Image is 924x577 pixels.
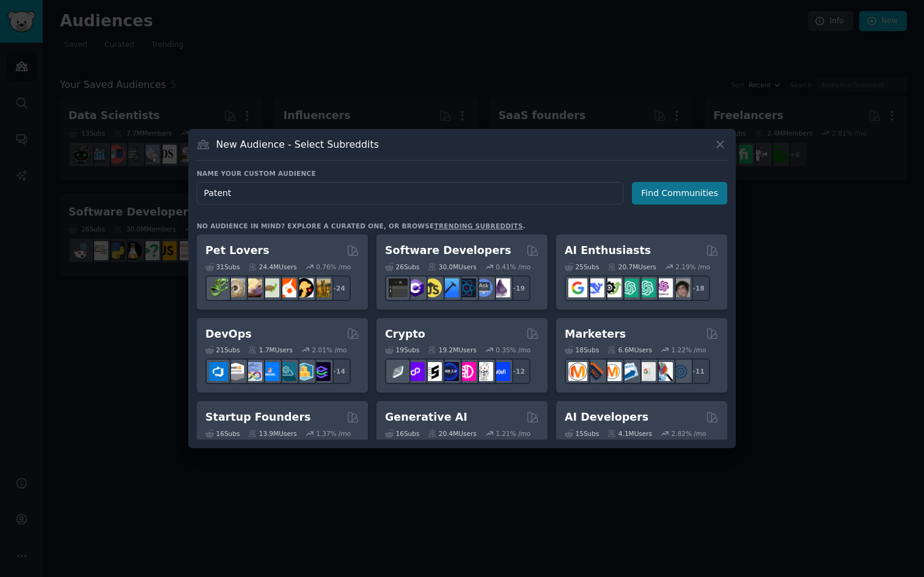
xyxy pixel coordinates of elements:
div: + 18 [684,275,710,301]
div: 0.35 % /mo [496,346,530,354]
img: bigseo [585,362,604,381]
img: CryptoNews [474,362,493,381]
img: azuredevops [209,362,228,381]
div: + 14 [325,358,351,384]
div: 19 Sub s [385,346,419,354]
div: 2.19 % /mo [675,263,710,271]
a: trending subreddits [434,222,522,230]
div: 0.76 % /mo [316,263,351,271]
img: leopardgeckos [243,278,262,297]
h3: New Audience - Select Subreddits [216,138,379,151]
img: DeepSeek [585,278,604,297]
div: 24.4M Users [248,263,296,271]
div: 26 Sub s [385,263,419,271]
div: 2.82 % /mo [672,429,706,438]
img: MarketingResearch [654,362,673,381]
img: chatgpt_prompts_ [637,278,656,297]
img: DevOpsLinks [260,362,279,381]
h2: Crypto [385,327,425,342]
div: 30.0M Users [428,263,476,271]
div: 4.1M Users [607,429,652,438]
img: turtle [260,278,279,297]
div: 2.01 % /mo [312,346,347,354]
div: 16 Sub s [205,429,240,438]
img: AItoolsCatalog [603,278,621,297]
div: 1.21 % /mo [496,429,530,438]
img: Docker_DevOps [243,362,262,381]
div: 1.7M Users [248,346,293,354]
div: 31 Sub s [205,263,240,271]
img: defiblockchain [457,362,476,381]
img: AskMarketing [603,362,621,381]
div: 25 Sub s [565,263,599,271]
img: ArtificalIntelligence [671,278,690,297]
img: defi_ [491,362,510,381]
div: 6.6M Users [607,346,652,354]
h3: Name your custom audience [197,169,727,178]
div: 1.22 % /mo [672,346,706,354]
img: Emailmarketing [620,362,639,381]
img: learnjavascript [423,278,442,297]
img: ethstaker [423,362,442,381]
img: ballpython [226,278,245,297]
div: 21 Sub s [205,346,240,354]
h2: Pet Lovers [205,243,269,258]
h2: Startup Founders [205,410,310,425]
div: 16 Sub s [385,429,419,438]
div: 0.41 % /mo [496,263,530,271]
h2: AI Enthusiasts [565,243,651,258]
img: elixir [491,278,510,297]
img: ethfinance [389,362,408,381]
h2: AI Developers [565,410,648,425]
img: 0xPolygon [406,362,425,381]
img: chatgpt_promptDesign [620,278,639,297]
img: dogbreed [312,278,331,297]
img: reactnative [457,278,476,297]
div: + 12 [505,358,530,384]
h2: Generative AI [385,410,468,425]
div: 18 Sub s [565,346,599,354]
div: 1.37 % /mo [316,429,351,438]
img: OpenAIDev [654,278,673,297]
img: AWS_Certified_Experts [226,362,245,381]
img: PlatformEngineers [312,362,331,381]
img: platformengineering [277,362,296,381]
img: aws_cdk [295,362,313,381]
h2: Software Developers [385,243,511,258]
input: Pick a short name, like "Digital Marketers" or "Movie-Goers" [197,182,623,205]
img: csharp [406,278,425,297]
div: 15 Sub s [565,429,599,438]
img: googleads [637,362,656,381]
img: GoogleGeminiAI [568,278,587,297]
img: iOSProgramming [440,278,459,297]
img: content_marketing [568,362,587,381]
h2: Marketers [565,327,626,342]
img: OnlineMarketing [671,362,690,381]
img: herpetology [209,278,228,297]
img: AskComputerScience [474,278,493,297]
div: No audience in mind? Explore a curated one, or browse . [197,222,526,230]
div: + 19 [505,275,530,301]
div: 19.2M Users [428,346,476,354]
div: 20.7M Users [607,263,656,271]
button: Find Communities [632,182,727,205]
div: + 11 [684,358,710,384]
div: + 24 [325,275,351,301]
img: PetAdvice [295,278,313,297]
img: software [389,278,408,297]
img: cockatiel [277,278,296,297]
div: 20.4M Users [428,429,476,438]
h2: DevOps [205,327,252,342]
img: web3 [440,362,459,381]
div: 13.9M Users [248,429,296,438]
